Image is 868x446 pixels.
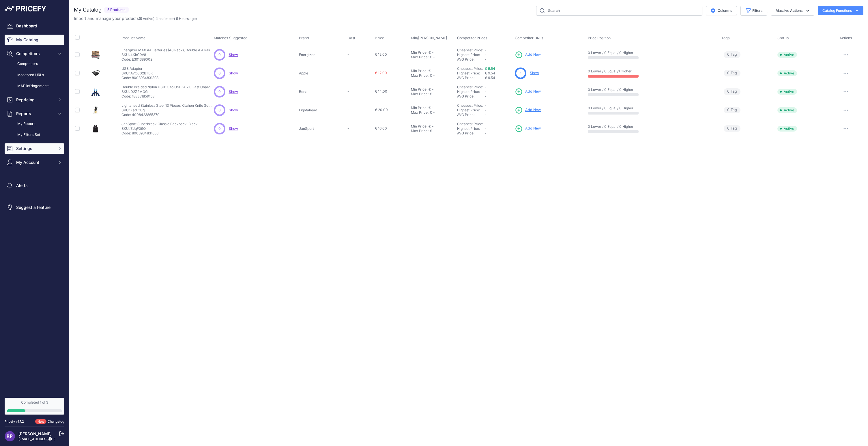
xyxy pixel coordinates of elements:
div: Pricefy v1.7.2 [5,419,24,424]
span: ( ) [139,16,154,21]
span: Tag [724,70,740,76]
span: Tags [721,36,730,40]
a: Monitored URLs [5,70,64,80]
span: - [485,57,487,61]
p: Code: 188381859158 [121,94,214,99]
p: 0 Lower / 0 Equal / 0 Higher [588,50,716,55]
p: 0 Lower / 0 Equal / 0 Higher [588,106,716,110]
span: Settings [16,146,54,151]
nav: Sidebar [5,21,64,391]
a: Changelog [48,419,64,423]
span: € 9.54 [485,71,495,75]
a: Completed 1 of 3 [5,398,64,415]
div: AVG Price: [457,57,485,62]
span: Show [229,108,238,112]
span: - [485,94,487,98]
span: Show [229,89,238,94]
span: Min/[PERSON_NAME] [411,36,447,40]
span: € 14.00 [375,89,387,93]
div: Highest Price: [457,89,485,94]
span: - [485,122,487,126]
span: Add New [525,107,541,113]
span: - [485,126,487,131]
span: - [347,108,349,112]
span: - [485,131,487,135]
p: Import and manage your products [74,16,197,21]
div: - [431,124,434,129]
span: Active [777,52,797,58]
span: 0 [727,107,729,113]
div: AVG Price: [457,76,485,80]
div: Min Price: [411,50,427,55]
div: Min Price: [411,124,427,129]
div: Highest Price: [457,71,485,76]
div: Highest Price: [457,126,485,131]
span: Reports [16,111,54,117]
a: Add New [515,88,541,96]
p: SKU: 4KhC9V8 [121,53,214,57]
p: SKU: AVC002BTBK [121,71,158,76]
a: Add New [515,106,541,114]
span: Matches Suggested [214,36,248,40]
div: Max Price: [411,55,429,59]
p: Energizer [299,53,342,57]
div: Max Price: [411,129,429,133]
a: Add New [515,51,541,59]
div: Max Price: [411,92,429,96]
span: (Last import 5 Hours ago) [156,16,197,21]
span: Show [229,126,238,131]
a: Show [229,53,238,57]
span: My Account [16,160,54,165]
button: Filters [740,6,767,16]
span: 0 [727,70,729,76]
div: Completed 1 of 3 [7,400,62,405]
p: Double Braided Nylon USB-C to USB-A 2.0 Fast Charging Cable, 3A - 6-Foot, Silver [121,85,214,89]
div: - [432,55,435,59]
span: Product Name [121,36,145,40]
span: 0 [218,89,221,94]
p: Borz [299,89,342,94]
div: Highest Price: [457,53,485,57]
button: Catalog Functions [818,6,863,15]
button: Columns [706,6,737,15]
div: Min Price: [411,87,427,92]
div: € [429,87,431,92]
p: SKU: D2Z2MOG [121,89,214,94]
p: Lightahead [299,108,342,113]
div: - [432,73,435,78]
span: - [347,52,349,57]
span: - [347,89,349,93]
span: Add New [525,126,541,131]
span: Competitor URLs [515,36,543,40]
span: Competitor Prices [457,36,487,40]
button: Competitors [5,48,64,59]
p: Code: 8008984831858 [121,131,198,136]
button: Repricing [5,95,64,105]
a: 1 Higher [618,69,632,73]
span: - [485,85,487,89]
p: Lightahead Stainless Steel 13 Pieces Kitchen Knife Set with Rubber Wood Block [121,103,214,108]
span: Status [777,36,789,40]
a: My Reports [5,119,64,129]
a: Show [530,71,539,75]
div: Max Price: [411,73,429,78]
span: Tag [724,125,740,132]
span: € 20.00 [375,108,388,112]
input: Search [536,6,702,16]
div: Max Price: [411,110,429,115]
div: - [431,69,434,73]
button: Settings [5,143,64,154]
button: Status [777,36,790,40]
div: € [429,50,431,55]
div: € [430,92,432,96]
span: Active [777,126,797,132]
div: Highest Price: [457,108,485,113]
span: 1 [520,71,521,76]
span: Tag [724,51,740,58]
button: Massive Actions [771,6,814,16]
p: Code: 8008984831898 [121,76,158,80]
a: Dashboard [5,21,64,31]
a: Add New [515,125,541,133]
a: [PERSON_NAME] [18,431,52,436]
